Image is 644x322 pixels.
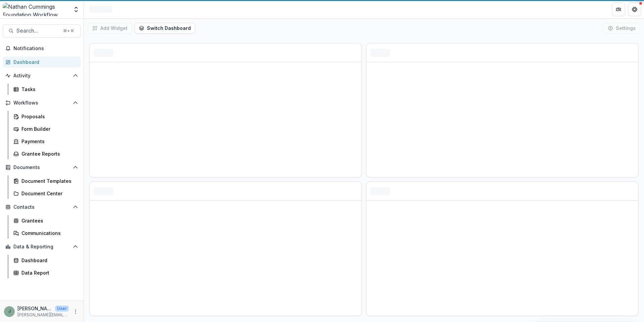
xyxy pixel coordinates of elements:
[3,24,81,38] button: Search...
[3,97,81,108] button: Open Workflows
[603,23,640,34] button: Settings
[11,267,81,278] a: Data Report
[17,312,69,318] p: [PERSON_NAME][EMAIL_ADDRESS][PERSON_NAME][DOMAIN_NAME]
[3,70,81,81] button: Open Activity
[88,23,132,34] button: Add Widget
[71,3,81,16] button: Open entity switcher
[11,148,81,159] a: Grantee Reports
[11,123,81,134] a: Form Builder
[21,150,75,157] div: Grantee Reports
[13,165,70,170] span: Documents
[3,241,81,252] button: Open Data & Reporting
[11,188,81,199] a: Document Center
[13,244,70,250] span: Data & Reporting
[13,204,70,210] span: Contacts
[3,3,69,16] img: Nathan Cummings Foundation Workflow Sandbox logo
[11,175,81,187] a: Document Templates
[11,255,81,266] a: Dashboard
[3,162,81,173] button: Open Documents
[55,306,69,312] p: User
[11,215,81,226] a: Grantees
[11,136,81,147] a: Payments
[13,46,78,51] span: Notifications
[8,309,11,314] div: Joshua
[21,125,75,132] div: Form Builder
[11,228,81,239] a: Communications
[21,190,75,197] div: Document Center
[11,111,81,122] a: Proposals
[13,58,75,66] div: Dashboard
[3,202,81,212] button: Open Contacts
[21,257,75,264] div: Dashboard
[21,138,75,145] div: Payments
[62,27,75,35] div: ⌘ + K
[21,230,75,237] div: Communications
[21,217,75,224] div: Grantees
[71,308,79,316] button: More
[612,3,625,16] button: Partners
[17,305,52,312] p: [PERSON_NAME]
[11,84,81,95] a: Tasks
[13,73,70,79] span: Activity
[16,28,59,34] span: Search...
[3,56,81,68] a: Dashboard
[87,4,115,14] nav: breadcrumb
[13,100,70,106] span: Workflows
[135,23,195,34] button: Switch Dashboard
[21,269,75,276] div: Data Report
[21,113,75,120] div: Proposals
[3,43,81,54] button: Notifications
[21,177,75,185] div: Document Templates
[628,3,641,16] button: Get Help
[21,86,75,93] div: Tasks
